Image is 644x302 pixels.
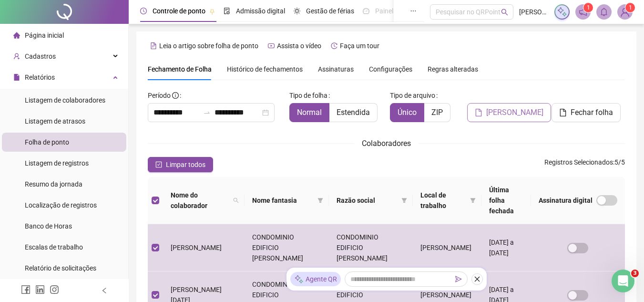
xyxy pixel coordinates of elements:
td: CONDOMINIO EDIFICIO [PERSON_NAME] [329,224,413,271]
span: Resumo da jornada [25,180,82,188]
span: Regras alteradas [428,66,478,73]
span: Listagem de registros [25,159,89,167]
span: youtube [268,42,275,49]
span: home [13,32,20,39]
span: Nome do colaborador [171,190,229,211]
span: user-add [13,53,20,60]
span: clock-circle [140,8,147,14]
span: swap-right [203,109,211,116]
span: : 5 / 5 [544,157,625,172]
span: history [331,42,337,49]
span: filter [317,198,323,203]
span: file-text [150,42,157,49]
span: filter [316,193,325,208]
span: Gestão de férias [306,7,354,15]
span: Fechamento de Folha [148,65,212,73]
span: linkedin [35,285,45,294]
span: Localização de registros [25,201,97,209]
span: to [203,109,211,116]
span: Fechar folha [571,107,613,118]
span: Listagem de colaboradores [25,96,105,104]
span: Assista o vídeo [277,42,321,50]
span: file-done [224,8,230,14]
span: ellipsis [410,8,417,14]
span: Painel do DP [375,7,412,15]
span: Folha de ponto [25,138,69,146]
span: Cadastros [25,52,56,60]
span: Nome fantasia [252,195,313,206]
span: Registros Selecionados [544,158,613,166]
iframe: Intercom live chat [612,270,634,292]
div: Agente QR [290,272,341,286]
span: 3 [631,270,639,277]
img: sparkle-icon.fc2bf0ac1784a2077858766a79e2daf3.svg [294,274,304,284]
span: sun [294,8,300,14]
span: close [474,276,480,282]
span: Leia o artigo sobre folha de ponto [159,42,258,50]
span: Faça um tour [340,42,379,50]
span: Tipo de folha [289,90,327,101]
span: bell [600,8,608,16]
span: left [101,287,108,294]
td: [PERSON_NAME] [413,224,481,271]
sup: 1 [583,3,593,12]
span: Admissão digital [236,7,285,15]
span: search [231,188,241,213]
button: [PERSON_NAME] [467,103,551,122]
span: [PERSON_NAME] [171,244,222,251]
span: send [455,276,462,282]
span: filter [468,188,478,213]
span: Período [148,92,171,99]
span: Único [398,108,417,117]
button: Limpar todos [148,157,213,172]
span: Limpar todos [166,159,205,170]
span: Estendida [337,108,370,117]
span: Relatório de solicitações [25,264,96,272]
span: check-square [155,161,162,168]
span: filter [470,198,476,203]
span: Página inicial [25,31,64,39]
span: Controle de ponto [153,7,205,15]
th: Última folha fechada [481,177,531,224]
span: Local de trabalho [420,190,466,211]
span: [PERSON_NAME] [486,107,543,118]
span: file [13,74,20,81]
td: CONDOMINIO EDIFICIO [PERSON_NAME] [245,224,328,271]
span: file [475,109,482,116]
span: pushpin [209,9,215,14]
span: Relatórios [25,73,55,81]
span: Normal [297,108,322,117]
span: filter [399,193,409,208]
sup: Atualize o seu contato no menu Meus Dados [625,3,635,12]
span: instagram [50,285,59,294]
span: Histórico de fechamentos [227,65,303,73]
span: facebook [21,285,31,294]
span: Configurações [369,66,412,73]
span: search [233,198,239,203]
span: Banco de Horas [25,222,72,230]
span: [PERSON_NAME] [519,7,549,17]
span: info-circle [172,92,179,99]
span: 1 [587,4,590,11]
span: Razão social [337,195,398,206]
span: Listagem de atrasos [25,117,85,125]
span: ZIP [431,108,443,117]
span: 1 [629,4,632,11]
span: filter [401,198,407,203]
span: Assinatura digital [539,195,593,206]
span: file [559,109,567,116]
span: Assinaturas [318,66,354,73]
img: 83890 [618,5,632,19]
span: Colaboradores [362,139,411,148]
span: Tipo de arquivo [390,90,435,101]
img: sparkle-icon.fc2bf0ac1784a2077858766a79e2daf3.svg [557,7,567,17]
button: Fechar folha [552,103,621,122]
span: notification [579,8,587,16]
span: dashboard [363,8,369,14]
span: Escalas de trabalho [25,243,83,251]
span: search [501,9,508,16]
td: [DATE] a [DATE] [481,224,531,271]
